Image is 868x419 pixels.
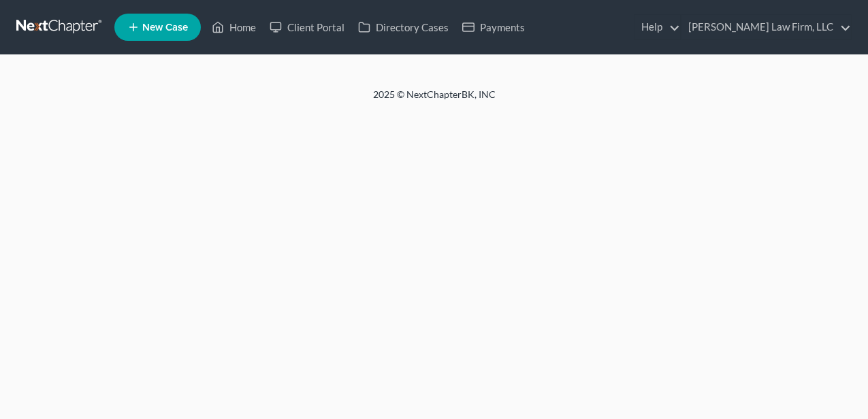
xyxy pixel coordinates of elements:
[263,15,351,39] a: Client Portal
[455,15,532,39] a: Payments
[634,15,680,39] a: Help
[46,88,822,112] div: 2025 © NextChapterBK, INC
[205,15,263,39] a: Home
[681,15,851,39] a: [PERSON_NAME] Law Firm, LLC
[351,15,455,39] a: Directory Cases
[114,14,201,41] new-legal-case-button: New Case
